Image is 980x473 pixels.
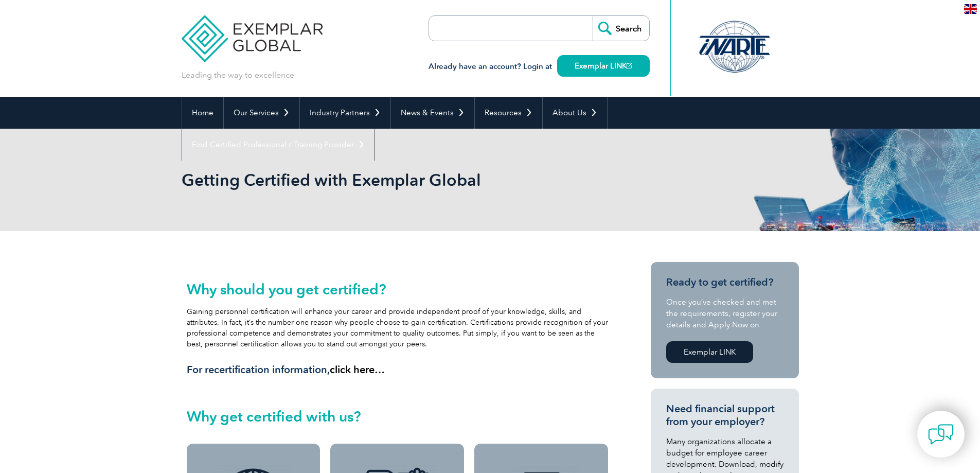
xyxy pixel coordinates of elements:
a: About Us [543,97,607,129]
a: Home [182,97,223,129]
img: open_square.png [627,63,632,68]
h3: For recertification information, [187,363,609,376]
a: Industry Partners [300,97,390,129]
input: Search [593,16,649,41]
a: Exemplar LINK [557,55,650,77]
a: Our Services [224,97,299,129]
img: en [964,4,977,14]
a: click here… [330,363,385,376]
h3: Need financial support from your employer? [666,402,783,428]
h3: Already have an account? Login at [429,60,650,73]
a: Find Certified Professional / Training Provider [182,129,375,161]
img: contact-chat.png [928,422,954,447]
div: Gaining personnel certification will enhance your career and provide independent proof of your kn... [187,281,609,376]
p: Once you’ve checked and met the requirements, register your details and Apply Now on [666,296,783,330]
h2: Why should you get certified? [187,281,609,297]
a: News & Events [391,97,474,129]
p: Leading the way to excellence [182,69,294,81]
a: Resources [475,97,542,129]
h1: Getting Certified with Exemplar Global [182,170,577,190]
a: Exemplar LINK [666,341,753,363]
h3: Ready to get certified? [666,276,783,289]
h2: Why get certified with us? [187,408,609,425]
